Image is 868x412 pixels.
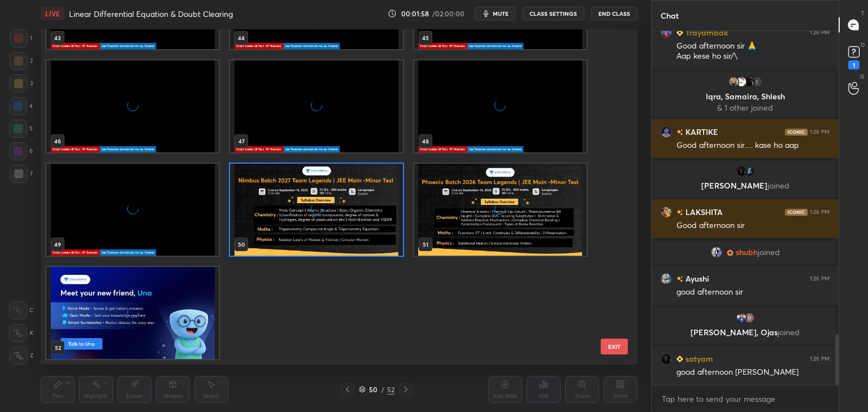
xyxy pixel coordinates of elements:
img: iconic-dark.1390631f.png [785,129,808,135]
p: [PERSON_NAME], Ojas [661,328,829,337]
span: joined [778,327,800,338]
img: 6f075d4a2ae64a62b0d511edeffcea47.jpg [661,27,672,38]
img: no-rating-badge.077c3623.svg [676,129,683,135]
img: Learner_Badge_hustler_a18805edde.svg [727,249,734,256]
div: 1:26 PM [810,29,830,36]
div: 7 [10,165,33,183]
img: Learner_Badge_beginner_1_8b307cf2a0.svg [676,29,683,36]
img: 40847560402b431ba5b769ad64545b5b.jpg [736,165,747,177]
div: grid [41,29,618,365]
p: T [861,9,865,17]
h6: LAKSHITA [683,206,723,218]
img: 3 [744,312,755,323]
h6: Trayambak [683,27,728,38]
div: 1:26 PM [810,209,830,216]
img: b578c557bfd94fb68ca677530b0253d6.jpg [736,76,747,87]
img: 3 [744,165,755,177]
div: 1:26 PM [810,356,830,362]
img: 3 [661,207,672,218]
span: mute [493,10,509,17]
div: 1 [10,29,32,47]
h4: Linear Differential Equation & Doubt Clearing [69,8,233,19]
img: iconic-dark.1390631f.png [785,209,808,216]
span: joined [767,180,789,191]
img: 40847560402b431ba5b769ad64545b5b.jpg [661,353,672,365]
img: no-rating-badge.077c3623.svg [676,209,683,216]
img: Learner_Badge_beginner_1_8b307cf2a0.svg [676,356,683,362]
p: Chat [652,1,688,30]
div: grid [652,31,839,385]
div: 3 [10,74,33,93]
div: 50 [368,386,379,393]
div: Good afternoon sir..... kase ho aap [676,140,830,151]
h6: satyam [683,353,713,365]
div: 1 [848,60,860,69]
div: 4 [9,97,33,115]
div: / [381,386,385,393]
img: 13bcd23688cf405e8703f9ec823d18fc.jpg [661,273,672,284]
div: 2 [10,52,33,70]
div: good afternoon [PERSON_NAME] [676,367,830,378]
div: Good afternoon sir [676,220,830,231]
button: EXIT [601,339,628,354]
button: End Class [591,7,637,20]
img: eafbd67a17e34f338d76b47119741d6b.jpg [736,312,747,323]
p: Iqra, Samaira, Shlesh [661,92,829,101]
h6: Ayushi [683,273,709,284]
img: no-rating-badge.077c3623.svg [676,276,683,282]
button: CLASS SETTINGS [522,7,584,20]
img: 4144eab1bcd24dedbe28a5dbbd7710d1.jpg [711,247,722,258]
span: shubh [736,248,758,257]
p: D [861,41,865,49]
p: G [860,72,865,81]
button: mute [475,7,515,20]
img: d391e043194a4f50b3f1f8a604db3c4e.jpg [661,126,672,138]
p: & 1 other joined [661,103,829,112]
div: X [9,324,33,342]
img: 282f4355f541491ca14b374b6fcec043.jpg [744,76,755,87]
img: c4f50a323eb048828d3512775c426ed8.jpg [728,76,739,87]
div: 52 [387,384,394,395]
div: good afternoon sir [676,287,830,298]
div: C [9,301,33,319]
div: 1 [752,76,763,87]
span: joined [758,248,780,257]
div: 1:26 PM [810,129,830,135]
div: Z [10,347,33,365]
div: Good afternoon sir 🙏 Aap kese ho sir/\ [676,41,830,62]
p: [PERSON_NAME] [661,181,829,190]
div: 6 [9,142,33,160]
div: 5 [9,120,33,138]
div: LIVE [41,7,64,20]
h6: KARTIKE [683,126,718,138]
div: 1:26 PM [810,275,830,282]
